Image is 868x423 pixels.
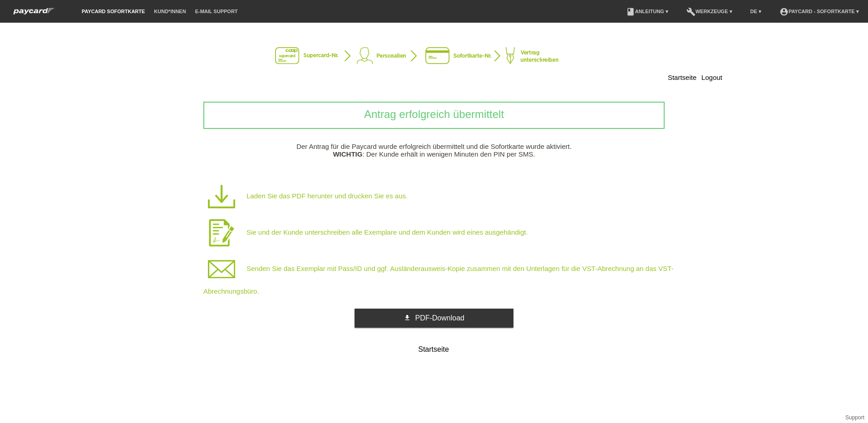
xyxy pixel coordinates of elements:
span: PDF-Download [415,314,464,322]
p: Senden Sie das Exemplar mit Pass/ID und ggf. Ausländerausweis-Kopie zusammen mit den Unterlagen f... [203,251,694,295]
p: Der Antrag für die Paycard wurde erfolgreich übermittelt und die Sofortkarte wurde aktiviert. : D... [146,143,722,158]
a: buildWerkzeuge ▾ [682,9,737,14]
a: DE ▾ [746,9,766,14]
img: icon-mail.png [203,251,240,287]
a: bookAnleitung ▾ [621,9,673,14]
img: icon-sign.png [203,215,240,251]
p: Sie und der Kunde unterschreiben alle Exemplare und dem Kunden wird eines ausgehändigt. [203,215,694,251]
img: icon-download.png [203,178,240,215]
img: instantcard-v2-de-4.png [275,47,593,65]
a: Startseite [668,74,696,81]
a: Startseite [355,343,513,357]
i: account_circle [779,7,789,16]
a: paycard Sofortkarte [77,9,149,14]
a: get_app PDF-Download [355,309,513,328]
a: Support [845,414,864,421]
a: paycard Sofortkarte [9,10,59,17]
a: Logout [701,74,722,81]
div: Antrag erfolgreich übermittelt [203,102,665,129]
p: Laden Sie das PDF herunter und drucken Sie es aus. [203,178,694,215]
i: book [626,7,635,16]
i: get_app [404,314,411,321]
a: E-Mail Support [191,9,242,14]
a: account_circlepaycard - Sofortkarte ▾ [775,9,863,14]
a: Kund*innen [149,9,190,14]
b: WICHTIG [333,150,362,158]
i: build [686,7,695,16]
img: paycard Sofortkarte [9,6,59,16]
